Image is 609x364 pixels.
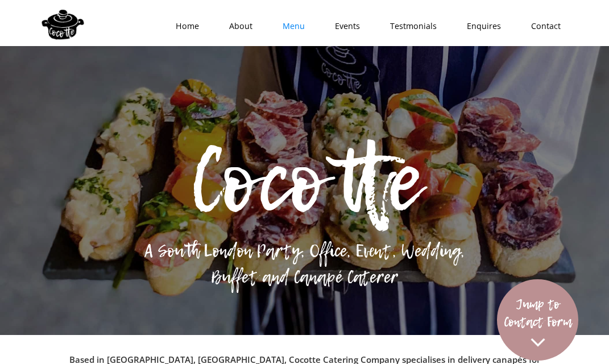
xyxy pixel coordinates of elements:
[448,9,512,43] a: Enquires
[371,9,448,43] a: Testmonials
[157,9,210,43] a: Home
[264,9,316,43] a: Menu
[512,9,572,43] a: Contact
[210,9,264,43] a: About
[316,9,371,43] a: Events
